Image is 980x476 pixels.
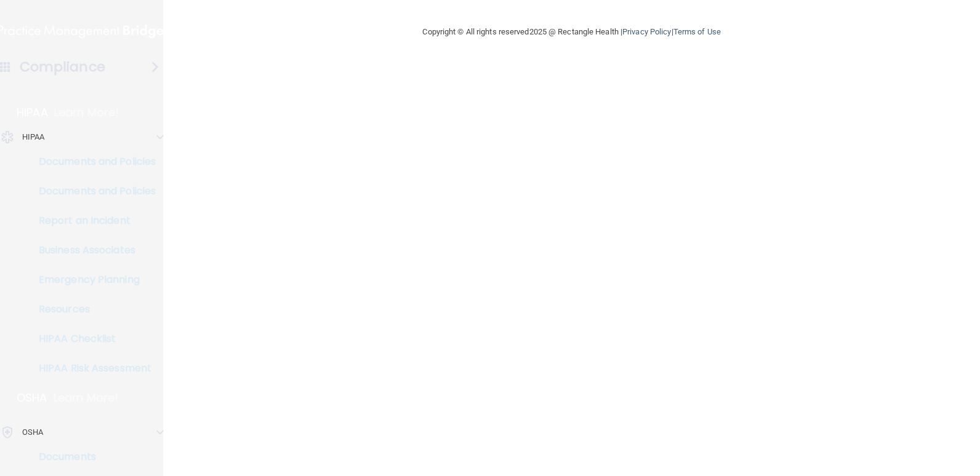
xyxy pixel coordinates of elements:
[54,391,119,405] p: Learn More!
[22,130,45,145] p: HIPAA
[8,156,176,168] p: Documents and Policies
[8,451,176,463] p: Documents
[673,27,721,36] a: Terms of Use
[8,185,176,197] p: Documents and Policies
[8,303,176,315] p: Resources
[8,362,176,375] p: HIPAA Risk Assessment
[22,425,43,440] p: OSHA
[17,105,48,120] p: HIPAA
[54,105,119,120] p: Learn More!
[8,333,176,345] p: HIPAA Checklist
[17,391,47,405] p: OSHA
[622,27,671,36] a: Privacy Policy
[8,215,176,227] p: Report an Incident
[20,58,105,76] h4: Compliance
[8,244,176,256] p: Business Associates
[8,274,176,286] p: Emergency Planning
[347,12,797,52] div: Copyright © All rights reserved 2025 @ Rectangle Health | |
